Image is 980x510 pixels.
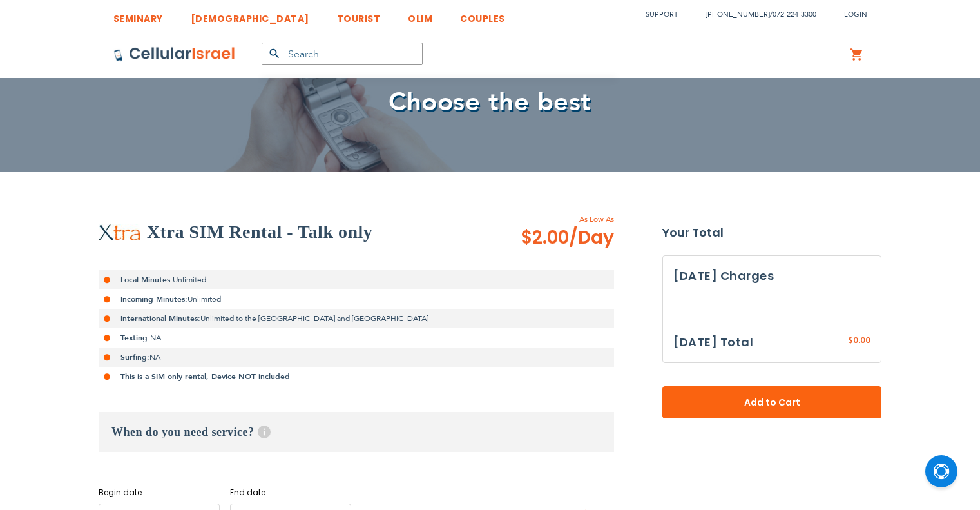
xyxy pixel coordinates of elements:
label: Begin date [99,487,220,498]
span: /Day [569,225,614,251]
strong: International Minutes: [120,313,200,324]
li: Unlimited to the [GEOGRAPHIC_DATA] and [GEOGRAPHIC_DATA] [99,309,614,328]
a: [PHONE_NUMBER] [706,10,770,19]
h3: When do you need service? [99,412,614,452]
a: COUPLES [460,3,505,27]
li: NA [99,348,614,367]
a: Support [646,10,678,19]
li: Unlimited [99,270,614,289]
li: / [693,5,816,24]
h3: [DATE] Total [673,333,753,352]
h2: Xtra SIM Rental - Talk only [147,219,372,245]
strong: Local Minutes: [120,275,173,285]
span: Add to Cart [705,396,839,409]
img: Xtra SIM Rental - Talk only [99,224,140,240]
strong: Surfing: [120,352,149,362]
span: $ [848,335,853,347]
a: SEMINARY [113,3,163,27]
label: End date [230,487,351,498]
span: As Low As [486,213,614,225]
strong: This is a SIM only rental, Device NOT included [120,371,290,382]
strong: Texting: [120,333,150,343]
a: 072-224-3300 [773,10,816,19]
li: NA [99,328,614,348]
strong: Incoming Minutes: [120,294,187,304]
input: Search [262,43,423,65]
a: TOURIST [337,3,381,27]
span: Login [844,10,867,19]
h3: [DATE] Charges [673,266,870,286]
button: Add to Cart [662,386,881,418]
a: [DEMOGRAPHIC_DATA] [191,3,309,27]
strong: Your Total [662,223,881,242]
span: $2.00 [521,225,614,251]
span: 0.00 [853,335,870,346]
img: Cellular Israel Logo [113,46,236,62]
span: Choose the best [389,84,591,120]
span: Help [258,426,271,438]
a: OLIM [408,3,432,27]
li: Unlimited [99,289,614,309]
